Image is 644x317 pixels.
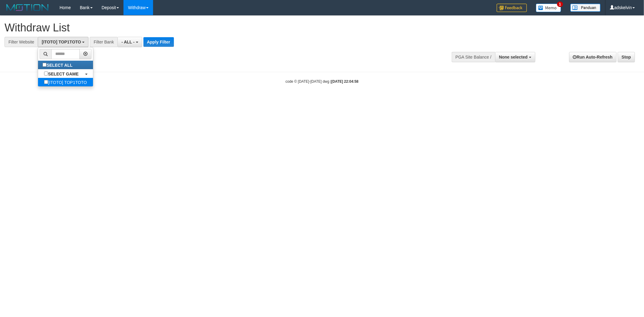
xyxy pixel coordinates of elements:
[44,80,48,84] input: [ITOTO] TOP1TOTO
[5,3,50,12] img: MOTION_logo.png
[5,22,423,34] h1: Withdraw List
[570,4,601,12] img: panduan.png
[331,79,358,84] strong: [DATE] 22:04:58
[121,40,135,44] span: - ALL -
[569,52,617,62] a: Run Auto-Refresh
[117,37,142,47] button: - ALL -
[286,79,359,84] small: code © [DATE]-[DATE] dwg |
[42,40,81,44] span: [ITOTO] TOP1TOTO
[557,2,563,7] span: 1
[618,52,635,62] a: Stop
[143,37,174,47] button: Apply Filter
[495,52,535,62] button: None selected
[452,52,495,62] div: PGA Site Balance /
[5,37,38,47] div: Filter Website
[497,4,527,12] img: Feedback.jpg
[536,4,561,12] img: Button%20Memo.svg
[43,63,46,67] input: SELECT ALL
[499,55,528,59] span: None selected
[38,61,78,69] label: SELECT ALL
[90,37,117,47] div: Filter Bank
[48,72,78,76] b: SELECT GAME
[38,78,93,86] label: [ITOTO] TOP1TOTO
[38,37,88,47] button: [ITOTO] TOP1TOTO
[38,69,93,78] a: SELECT GAME
[44,72,48,75] input: SELECT GAME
